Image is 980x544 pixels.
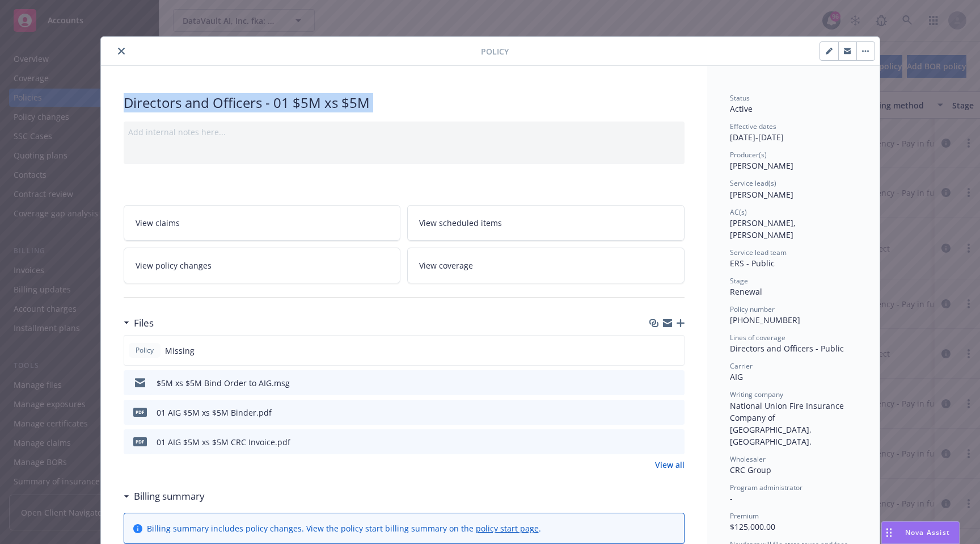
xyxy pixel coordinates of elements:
[136,260,212,271] span: View policy changes
[157,436,290,448] div: 01 AIG $5M xs $5M CRC Invoice.pdf
[133,437,147,446] span: pdf
[730,304,775,314] span: Policy number
[730,217,798,240] span: [PERSON_NAME], [PERSON_NAME]
[134,489,205,504] h3: Billing summary
[730,276,748,286] span: Stage
[730,207,747,217] span: AC(s)
[730,371,743,382] span: AIG
[881,521,960,544] button: Nova Assist
[419,217,502,229] span: View scheduled items
[652,436,661,448] button: download file
[133,345,156,355] span: Policy
[670,377,680,389] button: preview file
[730,150,767,160] span: Producer(s)
[730,248,787,257] span: Service lead team
[670,436,680,448] button: preview file
[730,493,733,504] span: -
[124,205,401,241] a: View claims
[730,361,753,371] span: Carrier
[476,523,539,534] a: policy start page
[136,217,180,229] span: View claims
[128,126,680,138] div: Add internal notes here...
[652,377,661,389] button: download file
[905,528,950,537] span: Nova Assist
[730,521,775,532] span: $125,000.00
[882,522,896,543] div: Drag to move
[124,93,685,112] div: Directors and Officers - 01 $5M xs $5M
[115,44,128,58] button: close
[730,454,766,464] span: Wholesaler
[419,260,473,271] span: View coverage
[730,333,785,342] span: Lines of coverage
[407,248,685,283] a: View coverage
[730,103,753,114] span: Active
[730,122,857,143] div: [DATE] - [DATE]
[730,315,800,325] span: [PHONE_NUMBER]
[730,511,759,521] span: Premium
[407,205,685,241] a: View scheduled items
[730,390,783,399] span: Writing company
[670,407,680,419] button: preview file
[481,45,509,57] span: Policy
[730,178,776,188] span: Service lead(s)
[730,93,750,103] span: Status
[730,286,762,297] span: Renewal
[133,408,147,416] span: pdf
[730,160,793,171] span: [PERSON_NAME]
[655,459,685,471] a: View all
[147,522,541,534] div: Billing summary includes policy changes. View the policy start billing summary on the .
[165,345,195,357] span: Missing
[157,407,272,419] div: 01 AIG $5M xs $5M Binder.pdf
[124,489,205,504] div: Billing summary
[134,316,154,330] h3: Files
[730,465,771,475] span: CRC Group
[124,316,154,330] div: Files
[730,189,793,200] span: [PERSON_NAME]
[652,407,661,419] button: download file
[730,483,802,492] span: Program administrator
[124,248,401,283] a: View policy changes
[730,258,775,269] span: ERS - Public
[730,343,844,354] span: Directors and Officers - Public
[157,377,290,389] div: $5M xs $5M Bind Order to AIG.msg
[730,400,846,447] span: National Union Fire Insurance Company of [GEOGRAPHIC_DATA], [GEOGRAPHIC_DATA].
[730,122,776,131] span: Effective dates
